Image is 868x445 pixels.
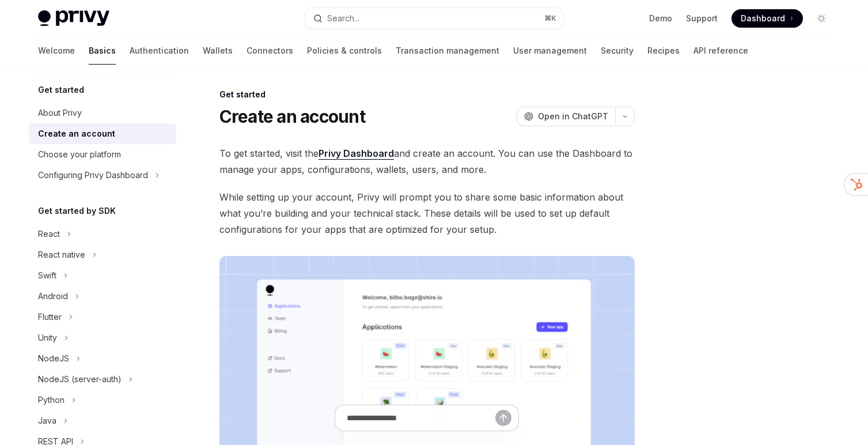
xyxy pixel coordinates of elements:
[647,37,680,65] a: Recipes
[305,8,563,29] button: Search...⌘K
[693,37,748,65] a: API reference
[517,107,615,126] button: Open in ChatGPT
[396,37,499,65] a: Transaction management
[38,310,62,324] div: Flutter
[812,9,831,28] button: Toggle dark mode
[38,331,57,345] div: Unity
[29,103,176,123] a: About Privy
[38,168,148,182] div: Configuring Privy Dashboard
[319,148,394,160] a: Privy Dashboard
[307,37,382,65] a: Policies & controls
[38,83,84,97] h5: Get started
[38,106,82,120] div: About Privy
[38,248,85,262] div: React native
[219,106,365,127] h1: Create an account
[544,14,556,23] span: ⌘ K
[731,9,803,28] a: Dashboard
[219,145,635,178] span: To get started, visit the and create an account. You can use the Dashboard to manage your apps, c...
[38,352,69,365] div: NodeJS
[38,148,121,161] div: Choose your platform
[38,127,115,141] div: Create an account
[38,269,56,282] div: Swift
[130,37,189,65] a: Authentication
[327,12,359,25] div: Search...
[38,10,109,27] img: light logo
[247,37,293,65] a: Connectors
[203,37,233,65] a: Wallets
[29,123,176,144] a: Create an account
[495,410,511,426] button: Send message
[38,372,122,386] div: NodeJS (server-auth)
[649,13,672,24] a: Demo
[741,13,785,24] span: Dashboard
[219,189,635,237] span: While setting up your account, Privy will prompt you to share some basic information about what y...
[38,414,56,428] div: Java
[601,37,634,65] a: Security
[38,37,75,65] a: Welcome
[513,37,587,65] a: User management
[538,111,608,122] span: Open in ChatGPT
[29,144,176,165] a: Choose your platform
[89,37,116,65] a: Basics
[38,289,68,303] div: Android
[38,393,65,407] div: Python
[38,227,60,241] div: React
[686,13,718,24] a: Support
[38,204,116,218] h5: Get started by SDK
[219,89,635,100] div: Get started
